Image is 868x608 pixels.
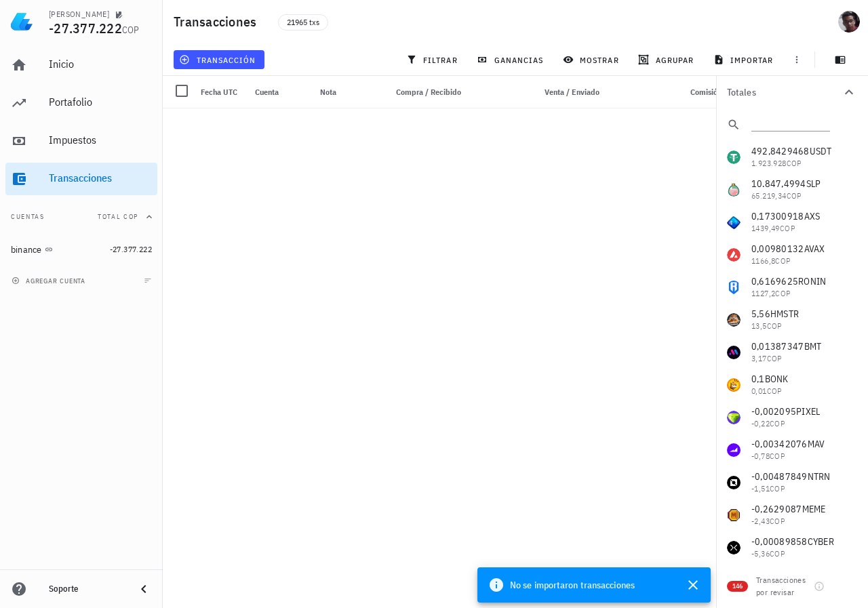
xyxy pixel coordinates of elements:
span: Fecha UTC [201,87,237,97]
a: Impuestos [5,125,157,157]
div: [PERSON_NAME] [49,9,109,20]
div: Totales [727,87,841,97]
span: mostrar [566,54,619,65]
span: importar [716,54,774,65]
img: LedgiFi [11,11,33,33]
div: Portafolio [49,96,152,108]
div: Compra / Recibido [380,76,467,108]
span: 146 [732,581,743,592]
span: Venta / Enviado [545,87,599,97]
div: Fecha UTC [195,76,250,108]
div: Nota [315,76,380,108]
span: agrupar [641,54,694,65]
button: mostrar [557,50,627,69]
a: binance -27.377.222 [5,233,157,266]
span: COP [122,24,140,36]
button: filtrar [401,50,466,69]
span: -27.377.222 [49,19,122,37]
div: Inicio [49,58,152,70]
button: Totales [716,76,868,108]
button: agregar cuenta [8,274,92,287]
span: -27.377.222 [110,244,152,254]
div: binance [11,244,42,256]
span: agregar cuenta [14,277,85,285]
div: Cuenta [250,76,315,108]
span: ganancias [479,54,543,65]
span: No se importaron transacciones [510,577,635,592]
h1: Transacciones [174,11,262,33]
span: transacción [182,54,256,65]
div: Comisión [629,76,727,108]
button: ganancias [471,50,552,69]
span: Comisión [690,87,722,97]
span: Cuenta [255,87,279,97]
div: Venta / Enviado [518,76,605,108]
div: avatar [838,11,860,33]
a: Portafolio [5,87,157,119]
div: Soporte [49,584,125,594]
button: agrupar [633,50,702,69]
span: 21965 txs [287,15,319,30]
div: Transacciones por revisar [756,574,813,599]
a: Inicio [5,49,157,81]
span: Compra / Recibido [396,87,461,97]
div: Transacciones [49,171,152,184]
div: Impuestos [49,134,152,146]
button: CuentasTotal COP [5,201,157,233]
button: transacción [174,50,264,69]
span: Nota [320,87,336,97]
span: Total COP [98,212,138,221]
span: filtrar [409,54,458,65]
button: importar [707,50,782,69]
a: Transacciones [5,163,157,195]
